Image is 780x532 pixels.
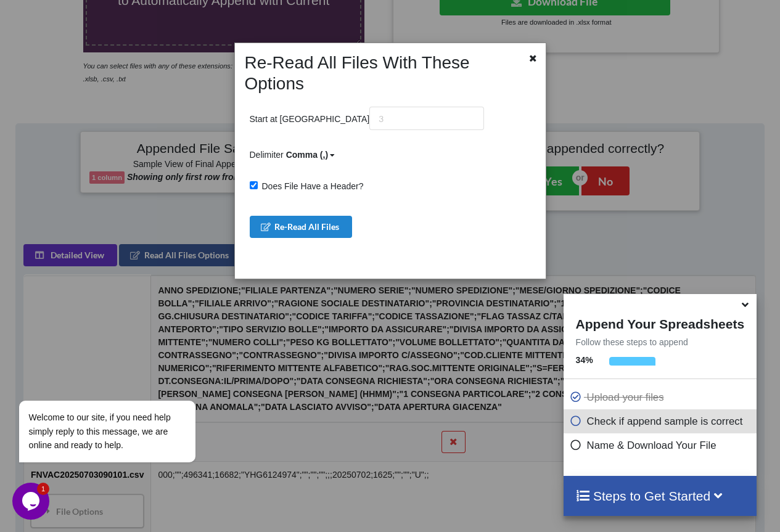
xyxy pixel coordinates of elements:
[250,216,353,238] button: Re-Read All Files
[258,181,364,191] span: Does File Have a Header?
[570,438,753,453] p: Name & Download Your File
[570,390,753,405] p: Upload your files
[12,483,52,520] iframe: chat widget
[286,149,328,162] div: Comma (,)
[250,107,485,130] p: Start at [GEOGRAPHIC_DATA]
[564,336,757,348] p: Follow these steps to append
[576,488,744,504] h4: Steps to Get Started
[250,150,337,160] span: Delimiter
[369,107,484,130] input: 3
[576,355,593,365] b: 34 %
[570,414,753,429] p: Check if append sample is correct
[12,289,234,477] iframe: chat widget
[239,52,516,94] h2: Re-Read All Files With These Options
[564,313,757,332] h4: Append Your Spreadsheets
